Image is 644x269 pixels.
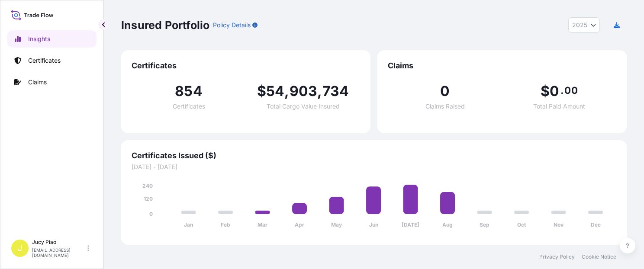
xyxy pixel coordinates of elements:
[425,103,465,109] span: Claims Raised
[388,61,616,71] span: Claims
[369,221,378,228] tspan: Jun
[18,244,22,253] span: J
[331,221,342,228] tspan: May
[221,221,230,228] tspan: Feb
[550,84,559,98] span: 0
[266,84,284,98] span: 54
[7,30,97,48] a: Insights
[7,74,97,91] a: Claims
[132,163,616,171] span: [DATE] - [DATE]
[258,221,267,228] tspan: Mar
[582,253,616,260] a: Cookie Notice
[142,183,153,189] tspan: 240
[173,103,205,109] span: Certificates
[541,84,550,98] span: $
[317,84,322,98] span: ,
[132,151,616,161] span: Certificates Issued ($)
[149,211,153,217] tspan: 0
[267,103,340,109] span: Total Cargo Value Insured
[32,239,86,246] p: Jucy Piao
[32,247,86,258] p: [EMAIL_ADDRESS][DOMAIN_NAME]
[322,84,349,98] span: 734
[572,21,587,29] span: 2025
[7,52,97,69] a: Certificates
[144,195,153,202] tspan: 120
[121,18,209,32] p: Insured Portfolio
[175,84,203,98] span: 854
[28,35,50,43] p: Insights
[517,221,526,228] tspan: Oct
[554,221,564,228] tspan: Nov
[564,87,577,94] span: 00
[591,221,601,228] tspan: Dec
[184,221,193,228] tspan: Jan
[533,103,585,109] span: Total Paid Amount
[402,221,419,228] tspan: [DATE]
[132,61,360,71] span: Certificates
[290,84,318,98] span: 903
[213,21,251,29] p: Policy Details
[539,253,575,260] a: Privacy Policy
[440,84,450,98] span: 0
[568,17,600,33] button: Year Selector
[257,84,266,98] span: $
[442,221,453,228] tspan: Aug
[284,84,289,98] span: ,
[28,56,61,65] p: Certificates
[480,221,489,228] tspan: Sep
[295,221,304,228] tspan: Apr
[28,78,47,86] p: Claims
[560,87,563,94] span: .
